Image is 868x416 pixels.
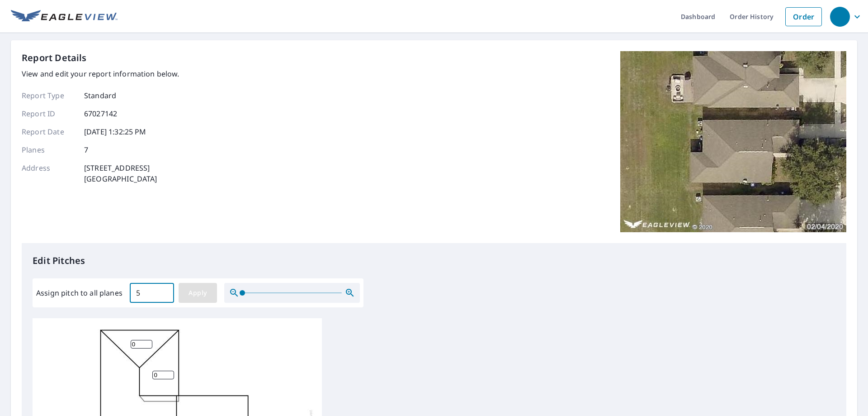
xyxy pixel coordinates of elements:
[84,90,116,101] p: Standard
[11,10,118,24] img: EV Logo
[620,51,846,232] img: Top image
[186,287,210,299] span: Apply
[785,7,822,26] a: Order
[179,283,217,303] button: Apply
[84,126,146,137] p: [DATE] 1:32:25 PM
[22,144,76,155] p: Planes
[84,108,117,119] p: 67027142
[22,163,76,184] p: Address
[22,90,76,101] p: Report Type
[84,163,157,184] p: [STREET_ADDRESS] [GEOGRAPHIC_DATA]
[22,108,76,119] p: Report ID
[22,51,87,65] p: Report Details
[130,280,174,306] input: 00.0
[84,144,88,155] p: 7
[33,254,835,268] p: Edit Pitches
[36,287,123,298] label: Assign pitch to all planes
[22,68,179,79] p: View and edit your report information below.
[22,126,76,137] p: Report Date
